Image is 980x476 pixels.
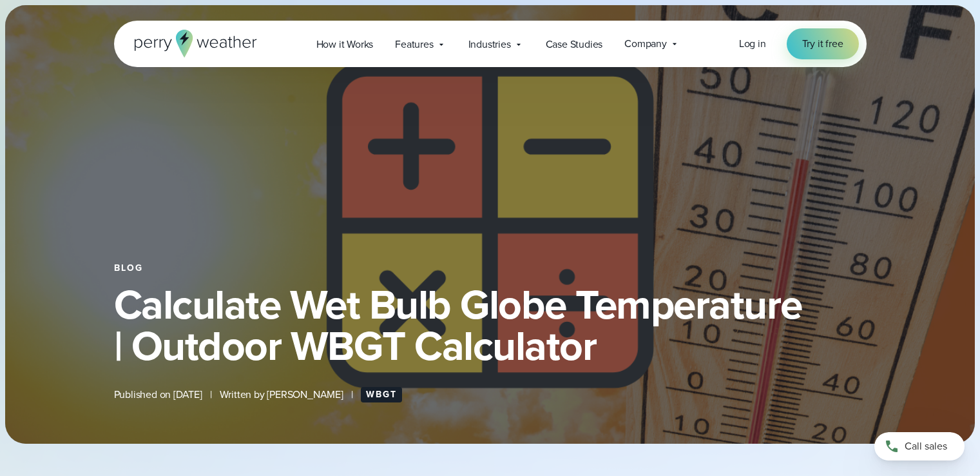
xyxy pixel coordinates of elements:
a: Log in [739,36,766,52]
span: Published on [DATE] [114,387,202,402]
a: Case Studies [535,31,614,57]
a: Try it free [787,28,859,59]
a: WBGT [361,387,402,402]
div: Blog [114,263,867,273]
span: Log in [739,36,766,51]
span: Industries [468,37,511,52]
span: How it Works [316,37,374,52]
h1: Calculate Wet Bulb Globe Temperature | Outdoor WBGT Calculator [114,284,867,366]
span: | [351,387,353,402]
a: Call sales [874,432,965,461]
span: Written by [PERSON_NAME] [220,387,343,402]
span: Call sales [905,439,947,454]
a: How it Works [305,31,385,57]
span: Try it free [802,36,843,52]
span: | [210,387,212,402]
span: Company [624,36,667,52]
span: Case Studies [546,37,603,52]
span: Features [395,37,433,52]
